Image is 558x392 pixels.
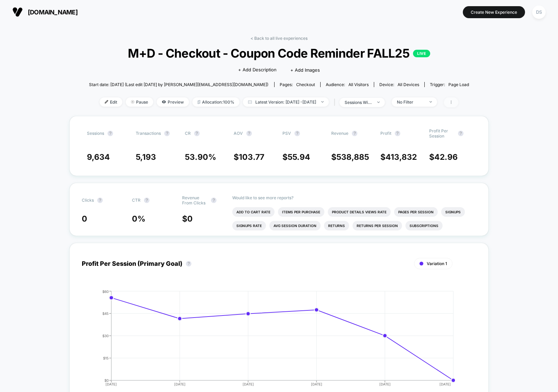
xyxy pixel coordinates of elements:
span: Page Load [448,82,469,87]
span: 55.94 [288,152,310,162]
button: ? [395,131,400,136]
li: Product Details Views Rate [328,207,391,217]
span: Sessions [87,131,104,136]
button: ? [246,131,252,136]
button: ? [164,131,170,136]
span: CR [185,131,191,136]
button: DS [530,5,548,19]
tspan: $0 [104,378,109,382]
button: ? [194,131,200,136]
span: 0 % [132,214,145,224]
span: CTR [132,198,141,203]
button: ? [352,131,357,136]
span: Latest Version: [DATE] - [DATE] [243,97,329,107]
span: 42.96 [434,152,458,162]
button: ? [186,261,191,266]
span: Profit Per Session [429,128,455,139]
span: PSV [282,131,291,136]
span: checkout [296,82,315,87]
button: [DOMAIN_NAME] [10,7,80,17]
span: Allocation: 100% [192,97,239,107]
span: 413,832 [386,152,417,162]
img: end [321,101,324,103]
li: Add To Cart Rate [232,207,275,217]
tspan: $60 [102,289,109,293]
tspan: [DATE] [243,382,254,386]
span: Preview [157,97,189,107]
span: Revenue From Clicks [182,195,208,205]
li: Signups [441,207,465,217]
button: ? [211,198,216,203]
span: [DOMAIN_NAME] [28,9,78,16]
li: Items Per Purchase [278,207,324,217]
span: Pause [126,97,153,107]
p: Would like to see more reports? [232,195,476,200]
span: $ [429,152,458,162]
span: 103.77 [239,152,264,162]
span: Clicks [82,198,94,203]
button: ? [108,131,113,136]
span: 53.90 % [185,152,216,162]
span: + Add Images [290,67,320,73]
span: Variation 1 [427,261,447,266]
div: Pages: [280,82,315,87]
div: No Filter [397,99,424,105]
li: Pages Per Session [394,207,438,217]
span: | [332,97,339,107]
span: 9,634 [87,152,110,162]
div: DS [532,5,546,19]
span: Profit [380,131,391,136]
span: $ [331,152,369,162]
img: Visually logo [12,7,23,17]
tspan: [DATE] [106,382,117,386]
div: sessions with impression [345,100,372,105]
tspan: $45 [102,311,109,315]
button: Create New Experience [463,6,525,18]
div: Trigger: [430,82,469,87]
span: all devices [398,82,419,87]
div: Audience: [326,82,369,87]
span: 0 [82,214,87,224]
li: Signups Rate [232,221,266,230]
button: ? [458,131,464,136]
li: Avg Session Duration [269,221,321,230]
span: M+D - Checkout - Coupon Code Reminder FALL25 [108,46,450,60]
span: $ [380,152,417,162]
span: + Add Description [238,67,277,73]
span: 538,885 [336,152,369,162]
img: edit [105,100,108,104]
tspan: [DATE] [174,382,186,386]
img: rebalance [198,100,200,104]
tspan: $15 [103,356,109,360]
tspan: [DATE] [379,382,391,386]
span: AOV [234,131,243,136]
button: ? [144,198,149,203]
li: Subscriptions [405,221,443,230]
span: Transactions [136,131,161,136]
span: Revenue [331,131,348,136]
tspan: $30 [102,333,109,337]
p: LIVE [413,50,430,57]
img: end [377,102,380,103]
span: Device: [374,82,424,87]
button: ? [97,198,103,203]
span: 5,193 [136,152,156,162]
span: Edit [100,97,122,107]
img: end [131,100,134,104]
img: end [429,101,432,103]
span: Start date: [DATE] (Last edit [DATE] by [PERSON_NAME][EMAIL_ADDRESS][DOMAIN_NAME]) [89,82,268,87]
tspan: [DATE] [439,382,451,386]
button: ? [294,131,300,136]
tspan: [DATE] [311,382,322,386]
span: $ [234,152,264,162]
span: 0 [187,214,193,224]
li: Returns [324,221,349,230]
span: All Visitors [348,82,369,87]
a: < Back to all live experiences [250,36,308,41]
li: Returns Per Session [353,221,402,230]
span: $ [182,214,193,224]
img: calendar [248,100,252,104]
span: $ [282,152,310,162]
